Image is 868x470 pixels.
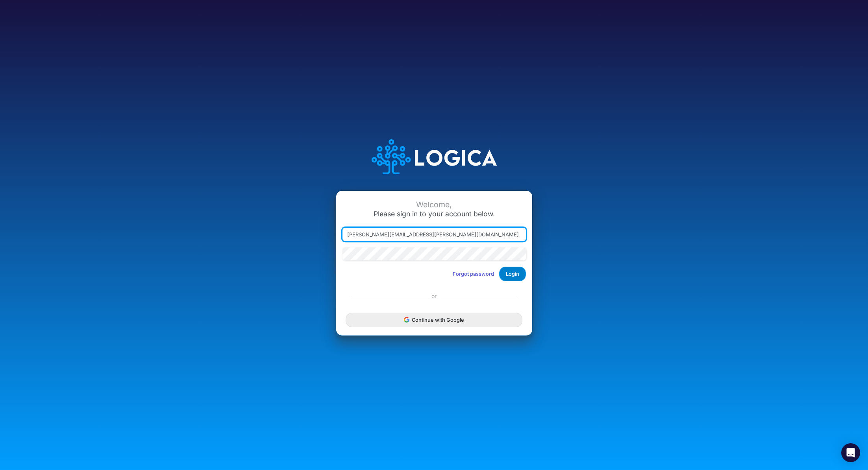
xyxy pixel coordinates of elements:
button: Login [499,267,526,281]
div: Welcome, [342,200,526,209]
div: Open Intercom Messenger [841,443,860,462]
span: Please sign in to your account below. [374,210,495,218]
button: Forgot password [448,267,499,280]
button: Continue with Google [346,313,522,327]
input: Email [342,228,526,241]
